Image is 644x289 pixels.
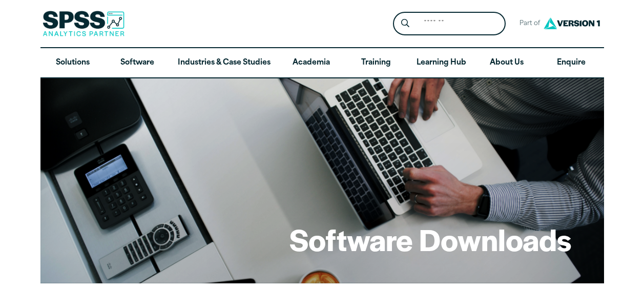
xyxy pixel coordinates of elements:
a: Training [343,48,408,78]
a: Enquire [539,48,604,78]
a: Software [105,48,170,78]
a: Academia [279,48,343,78]
form: Site Header Search Form [393,12,506,36]
img: SPSS Analytics Partner [43,11,124,36]
a: About Us [474,48,539,78]
h1: Software Downloads [289,219,571,259]
a: Learning Hub [408,48,474,78]
button: Search magnifying glass icon [396,14,414,33]
svg: Search magnifying glass icon [401,19,409,28]
a: Industries & Case Studies [170,48,279,78]
img: Version1 Logo [541,14,603,33]
nav: Desktop version of site main menu [40,48,604,78]
a: Solutions [40,48,105,78]
span: Part of [514,16,541,31]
